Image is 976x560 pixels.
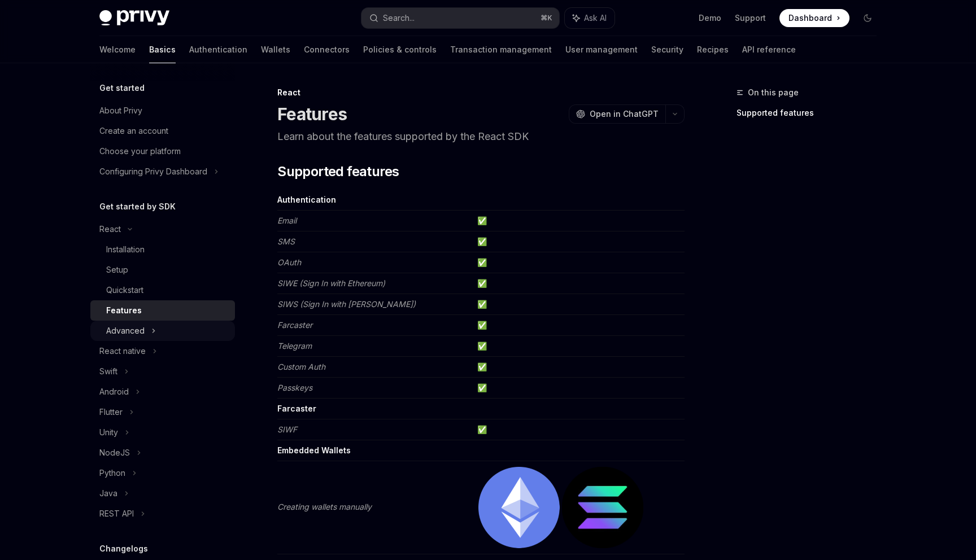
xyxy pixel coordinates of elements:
[473,294,685,315] td: ✅
[99,507,134,520] div: REST API
[735,12,766,24] a: Support
[565,8,615,28] button: Ask AI
[90,239,235,260] a: Installation
[99,81,145,95] h5: Get started
[277,502,372,511] em: Creating wallets manually
[651,36,683,63] a: Security
[99,222,121,236] div: React
[277,129,685,145] p: Learn about the features supported by the React SDK
[697,36,729,63] a: Recipes
[149,36,176,63] a: Basics
[99,385,129,399] div: Android
[99,365,117,378] div: Swift
[99,124,168,138] div: Create an account
[779,9,849,27] a: Dashboard
[277,278,385,288] em: SIWE (Sign In with Ethereum)
[99,36,136,63] a: Welcome
[99,466,125,480] div: Python
[473,211,685,231] td: ✅
[106,324,145,338] div: Advanced
[473,419,685,440] td: ✅
[106,304,142,317] div: Features
[590,108,659,120] span: Open in ChatGPT
[277,299,416,309] em: SIWS (Sign In with [PERSON_NAME])
[473,315,685,336] td: ✅
[859,9,877,27] button: Toggle dark mode
[99,405,123,419] div: Flutter
[277,445,351,455] strong: Embedded Wallets
[478,467,560,548] img: ethereum.png
[90,260,235,280] a: Setup
[277,237,295,246] em: SMS
[565,36,638,63] a: User management
[99,487,117,500] div: Java
[361,8,559,28] button: Search...⌘K
[473,378,685,399] td: ✅
[277,216,297,225] em: Email
[569,104,665,124] button: Open in ChatGPT
[473,252,685,273] td: ✅
[99,145,181,158] div: Choose your platform
[473,273,685,294] td: ✅
[277,163,399,181] span: Supported features
[99,10,169,26] img: dark logo
[106,243,145,256] div: Installation
[277,195,336,204] strong: Authentication
[99,426,118,439] div: Unity
[584,12,607,24] span: Ask AI
[541,14,552,23] span: ⌘ K
[363,36,437,63] a: Policies & controls
[277,341,312,351] em: Telegram
[277,320,312,330] em: Farcaster
[748,86,799,99] span: On this page
[90,121,235,141] a: Create an account
[90,141,235,161] a: Choose your platform
[99,344,146,358] div: React native
[277,104,347,124] h1: Features
[277,87,685,98] div: React
[277,362,325,371] em: Custom Auth
[562,467,643,548] img: solana.png
[99,542,148,555] h5: Changelogs
[304,36,350,63] a: Connectors
[450,36,552,63] a: Transaction management
[277,257,301,267] em: OAuth
[277,404,316,413] strong: Farcaster
[90,100,235,121] a: About Privy
[99,446,130,460] div: NodeJS
[473,231,685,252] td: ✅
[261,36,290,63] a: Wallets
[473,357,685,378] td: ✅
[99,104,142,117] div: About Privy
[99,200,176,213] h5: Get started by SDK
[737,104,886,122] a: Supported features
[699,12,721,24] a: Demo
[383,11,415,25] div: Search...
[106,263,128,277] div: Setup
[277,425,297,434] em: SIWF
[106,283,143,297] div: Quickstart
[473,336,685,357] td: ✅
[788,12,832,24] span: Dashboard
[742,36,796,63] a: API reference
[99,165,207,178] div: Configuring Privy Dashboard
[90,300,235,321] a: Features
[90,280,235,300] a: Quickstart
[189,36,247,63] a: Authentication
[277,383,312,392] em: Passkeys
